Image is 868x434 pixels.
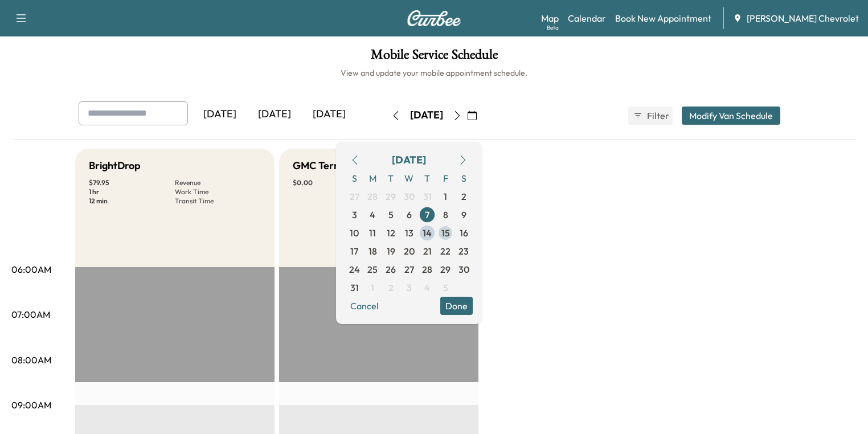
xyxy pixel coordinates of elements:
[89,178,175,187] p: $ 79.95
[400,169,418,187] span: W
[682,107,780,125] button: Modify Van Schedule
[458,263,469,276] span: 30
[369,226,376,240] span: 11
[461,190,466,203] span: 2
[89,187,175,196] p: 1 hr
[11,67,857,79] h6: View and update your mobile appointment schedule.
[747,11,859,25] span: [PERSON_NAME] Chevrolet
[371,281,374,294] span: 1
[405,226,413,240] span: 13
[568,11,606,25] a: Calendar
[345,169,363,187] span: S
[175,187,261,196] p: Work Time
[423,244,432,258] span: 21
[425,208,429,222] span: 7
[436,169,455,187] span: F
[422,263,432,276] span: 28
[458,244,469,258] span: 23
[175,196,261,206] p: Transit Time
[367,190,378,203] span: 28
[424,281,430,294] span: 4
[11,353,51,367] p: 08:00AM
[541,11,559,25] a: MapBeta
[193,101,247,128] div: [DATE]
[293,158,352,174] h5: GMC Terrain
[440,244,451,258] span: 22
[628,107,673,125] button: Filter
[615,11,711,25] a: Book New Appointment
[350,226,359,240] span: 10
[410,108,443,122] div: [DATE]
[647,109,668,122] span: Filter
[89,158,141,174] h5: BrightDrop
[363,169,382,187] span: M
[350,281,359,294] span: 31
[386,263,396,276] span: 26
[388,208,394,222] span: 5
[443,208,448,222] span: 8
[461,208,466,222] span: 9
[423,226,432,240] span: 14
[418,169,436,187] span: T
[293,178,379,187] p: $ 0.00
[350,244,358,258] span: 17
[387,226,395,240] span: 12
[11,398,51,412] p: 09:00AM
[386,190,396,203] span: 29
[349,263,360,276] span: 24
[404,244,415,258] span: 20
[404,263,414,276] span: 27
[407,208,412,222] span: 6
[455,169,473,187] span: S
[441,226,450,240] span: 15
[302,101,357,128] div: [DATE]
[367,263,378,276] span: 25
[404,190,415,203] span: 30
[345,297,384,315] button: Cancel
[440,297,473,315] button: Done
[350,190,359,203] span: 27
[388,281,394,294] span: 2
[370,208,375,222] span: 4
[247,101,302,128] div: [DATE]
[444,190,447,203] span: 1
[352,208,357,222] span: 3
[407,281,412,294] span: 3
[369,244,377,258] span: 18
[11,308,50,321] p: 07:00AM
[392,152,426,168] div: [DATE]
[443,281,448,294] span: 5
[11,263,51,276] p: 06:00AM
[11,48,857,67] h1: Mobile Service Schedule
[89,196,175,206] p: 12 min
[423,190,432,203] span: 31
[547,23,559,32] div: Beta
[382,169,400,187] span: T
[175,178,261,187] p: Revenue
[407,10,461,26] img: Curbee Logo
[440,263,451,276] span: 29
[387,244,395,258] span: 19
[460,226,468,240] span: 16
